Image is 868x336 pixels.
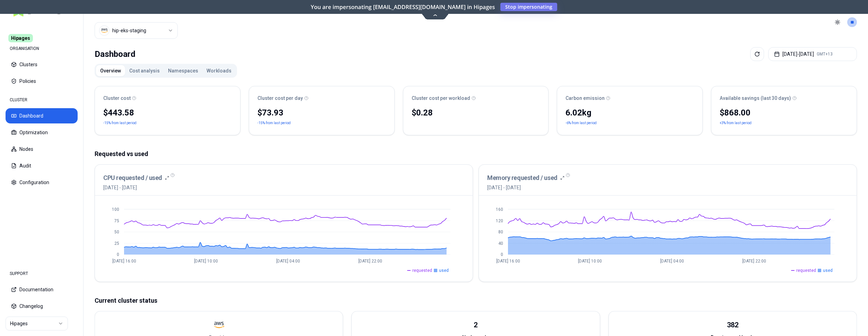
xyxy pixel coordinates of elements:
button: Workloads [202,65,236,76]
span: requested [796,268,816,273]
span: used [439,268,449,273]
tspan: 75 [114,218,119,223]
tspan: [DATE] 16:00 [112,259,136,264]
tspan: 50 [114,230,119,234]
div: Cluster cost per day [257,95,386,102]
div: 2 [474,320,477,330]
tspan: [DATE] 22:00 [742,259,766,264]
div: Carbon emission [565,95,694,102]
p: -15% from last period [103,120,137,127]
tspan: 40 [498,241,503,246]
tspan: [DATE] 04:00 [660,259,684,264]
tspan: [DATE] 16:00 [496,259,520,264]
tspan: 0 [501,252,503,257]
span: Hipages [8,34,33,42]
button: Clusters [6,57,78,72]
button: Cost analysis [125,65,164,76]
div: 6.02 kg [565,107,694,118]
div: Dashboard [95,47,135,61]
button: Audit [6,158,78,173]
p: Requested vs used [95,149,857,159]
tspan: 120 [496,218,503,223]
div: $0.28 [412,107,540,118]
tspan: [DATE] 04:00 [276,259,300,264]
img: aws [101,27,108,34]
tspan: 0 [117,252,119,257]
button: Namespaces [164,65,202,76]
span: [DATE] - [DATE] [103,184,169,191]
div: Cluster cost [103,95,232,102]
span: used [823,268,833,273]
div: $868.00 [720,107,848,118]
tspan: [DATE] 22:00 [358,259,382,264]
div: 382 [727,320,738,330]
button: Policies [6,74,78,89]
div: $73.93 [257,107,386,118]
button: Configuration [6,175,78,190]
button: [DATE]-[DATE]GMT+13 [768,47,857,61]
p: Current cluster status [95,296,857,305]
h3: CPU requested / used [103,173,162,183]
tspan: 100 [112,207,119,212]
p: +3% from last period [720,120,752,127]
p: -15% from last period [257,120,291,127]
tspan: 160 [496,207,503,212]
tspan: 80 [498,230,503,234]
div: $443.58 [103,107,232,118]
img: aws [214,320,224,330]
button: Select a value [95,22,178,39]
button: Overview [96,65,125,76]
button: Dashboard [6,108,78,123]
span: [DATE] - [DATE] [487,184,564,191]
p: -6% from last period [565,120,597,127]
button: Changelog [6,299,78,314]
span: requested [412,268,432,273]
button: Documentation [6,282,78,297]
div: Available savings (last 30 days) [720,95,848,102]
div: SUPPORT [6,267,78,281]
button: Optimization [6,125,78,140]
h3: Memory requested / used [487,173,558,183]
tspan: 25 [114,241,119,246]
tspan: [DATE] 10:00 [578,259,602,264]
span: GMT+13 [817,51,833,57]
div: Cluster cost per workload [412,95,540,102]
button: Nodes [6,141,78,157]
tspan: [DATE] 10:00 [194,259,218,264]
div: ORGANISATION [6,42,78,55]
div: CLUSTER [6,93,78,107]
div: hip-eks-staging [112,27,146,34]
